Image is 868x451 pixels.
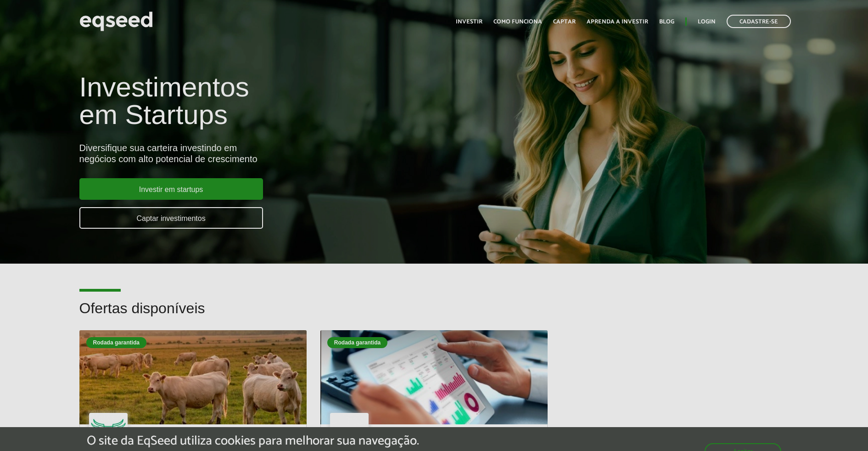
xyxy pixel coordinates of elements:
div: Rodada garantida [327,337,387,348]
h5: O site da EqSeed utiliza cookies para melhorar sua navegação. [87,434,419,448]
a: Login [698,19,716,25]
a: Blog [659,19,674,25]
a: Captar [553,19,576,25]
a: Investir em startups [79,178,263,200]
a: Investir [456,19,482,25]
h1: Investimentos em Startups [79,73,500,129]
img: EqSeed [79,9,153,34]
div: Diversifique sua carteira investindo em negócios com alto potencial de crescimento [79,142,500,164]
a: Aprenda a investir [587,19,648,25]
div: Rodada garantida [86,337,146,348]
a: Captar investimentos [79,207,263,229]
h2: Ofertas disponíveis [79,300,789,330]
a: Cadastre-se [727,15,791,28]
a: Como funciona [493,19,542,25]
